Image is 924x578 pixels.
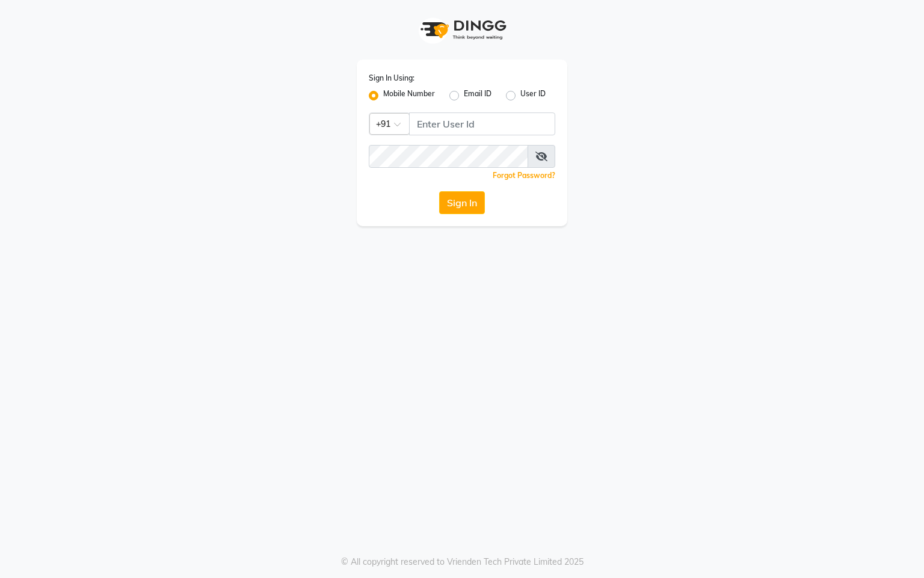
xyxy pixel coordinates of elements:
label: Mobile Number [383,88,435,103]
label: User ID [520,88,546,103]
input: Username [409,112,555,135]
button: Sign In [439,191,485,214]
label: Email ID [464,88,491,103]
input: Username [369,145,528,168]
a: Forgot Password? [493,171,555,180]
label: Sign In Using: [369,73,414,84]
img: logo1.svg [414,12,510,48]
